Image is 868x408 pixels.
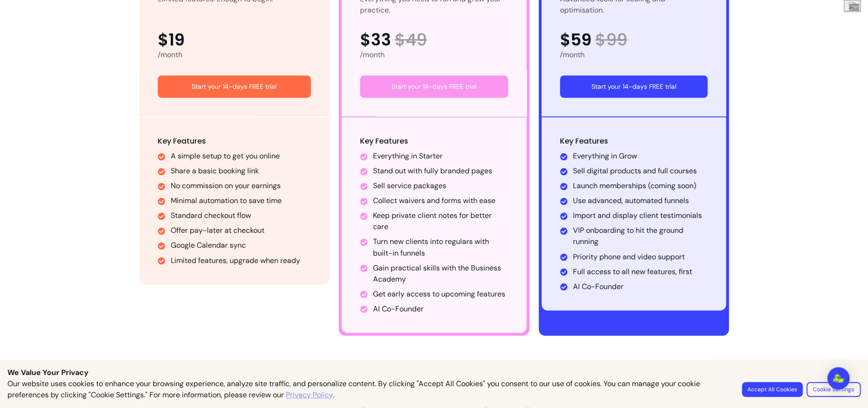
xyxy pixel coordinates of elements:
[560,75,708,98] a: Start your 14-days FREE trial
[373,151,508,162] li: Everything in Starter
[171,240,311,251] li: Google Calendar sync
[846,0,858,11] img: 3.png
[171,225,311,236] li: Offer pay-later at checkout
[158,31,185,49] span: $19
[560,136,608,146] span: Key Features
[573,266,708,277] li: Full access to all new features, first
[286,389,333,401] a: Privacy Policy
[360,49,508,60] div: /month
[573,281,708,292] li: AI Co-Founder
[158,136,206,146] span: Key Features
[373,180,508,191] li: Sell service packages
[373,165,508,177] li: Stand out with fully branded pages
[827,367,849,389] div: Open Intercom Messenger
[573,195,708,206] li: Use advanced, automated funnels
[573,251,708,262] li: Priority phone and video support
[373,236,508,258] li: Turn new clients into regulars with built-in funnels
[171,151,311,162] li: A simple setup to get you online
[373,262,508,284] li: Gain practical skills with the Business Academy
[158,75,311,98] a: Start your 14-days FREE trial
[360,136,408,146] span: Key Features
[595,31,627,49] span: $ 99
[742,382,803,397] button: Accept All Cookies
[360,31,391,49] span: $33
[171,255,311,266] li: Limited features, upgrade when ready
[573,165,708,177] li: Sell digital products and full courses
[560,49,708,60] div: /month
[360,75,508,98] a: Start your 14-days FREE trial
[158,49,311,60] div: /month
[373,288,508,299] li: Get early access to upcoming features
[171,165,311,177] li: Share a basic booking link
[573,210,708,221] li: Import and display client testimonials
[395,31,427,49] span: $ 49
[373,195,508,206] li: Collect waivers and forms with ease
[171,210,311,221] li: Standard checkout flow
[573,151,708,162] li: Everything in Grow
[806,382,861,397] button: Cookie Settings
[7,378,731,401] p: Our website uses cookies to enhance your browsing experience, analyze site traffic, and personali...
[373,210,508,232] li: Keep private client notes for better care
[373,303,508,314] li: AI Co-Founder
[171,180,311,191] li: No commission on your earnings
[573,225,708,247] li: VIP onboarding to hit the ground running
[7,367,861,378] p: We Value Your Privacy
[573,180,708,191] li: Launch memberships (coming soon)
[171,195,311,206] li: Minimal automation to save time
[849,4,859,11] div: 25°
[560,31,592,49] span: $59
